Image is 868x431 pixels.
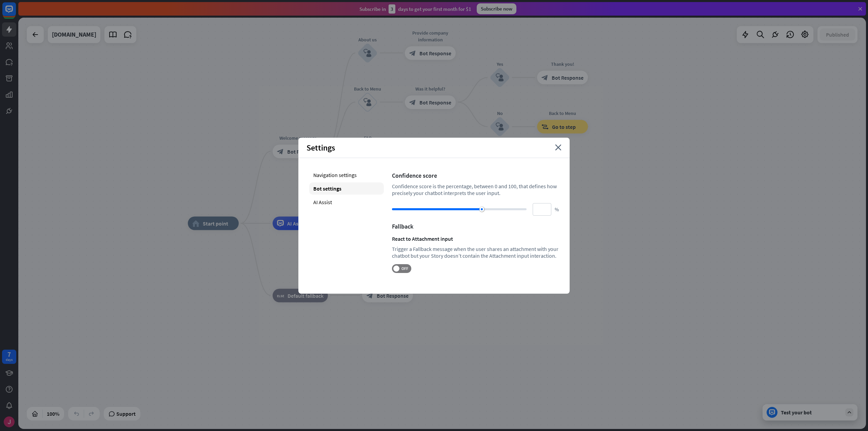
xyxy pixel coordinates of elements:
[389,4,395,14] div: 3
[52,26,96,43] div: aheadhr.com
[541,123,549,130] i: block_goto
[781,409,842,416] div: Test your bot
[277,292,284,299] i: block_fallback
[392,183,559,196] div: Confidence score is the percentage, between 0 and 100, that defines how precisely your chatbot in...
[367,292,373,299] i: block_bot_response
[479,61,520,67] div: Yes
[541,74,548,81] i: block_bot_response
[45,408,61,419] div: 100%
[820,28,855,41] button: Published
[287,148,319,155] span: Bot Response
[555,144,561,151] i: close
[552,123,576,130] span: Go to step
[377,292,409,299] span: Bot Response
[555,206,559,213] span: %
[203,220,228,227] span: Start point
[7,351,11,357] div: 7
[5,3,26,23] button: Open LiveChat chat widget
[392,235,559,242] div: React to Attachment input
[419,99,451,105] span: Bot Response
[347,85,388,92] div: Back to Menu
[6,357,13,362] div: days
[192,220,199,227] i: home_2
[532,110,593,117] div: Back to Menu
[400,85,461,92] div: Was it helpful?
[288,292,323,299] span: Default fallback
[496,123,504,131] i: block_user_input
[363,49,372,57] i: block_user_input
[409,50,416,56] i: block_bot_response
[479,110,520,117] div: No
[359,4,471,14] div: Subscribe in days to get your first month for $1
[347,36,388,43] div: About us
[287,220,307,227] span: AI Assist
[392,172,559,179] div: Confidence score
[399,266,410,271] span: OFF
[307,142,335,153] span: Settings
[2,350,16,364] a: 7 days
[419,50,451,56] span: Bot Response
[552,74,584,81] span: Bot Response
[277,148,284,155] i: block_bot_response
[496,74,504,82] i: block_user_input
[309,196,384,208] div: AI Assist
[400,29,461,43] div: Provide company information
[363,98,372,106] i: block_user_input
[392,222,559,230] div: Fallback
[268,134,329,141] div: Welcome message
[392,246,559,259] div: Trigger a Fallback message when the user shares an attachment with your chatbot but your Story do...
[477,3,516,14] div: Subscribe now
[309,182,384,195] div: Bot settings
[409,99,416,105] i: block_bot_response
[532,61,593,67] div: Thank you!
[347,134,388,141] div: FAQ
[116,408,136,419] span: Support
[309,169,384,181] div: Navigation settings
